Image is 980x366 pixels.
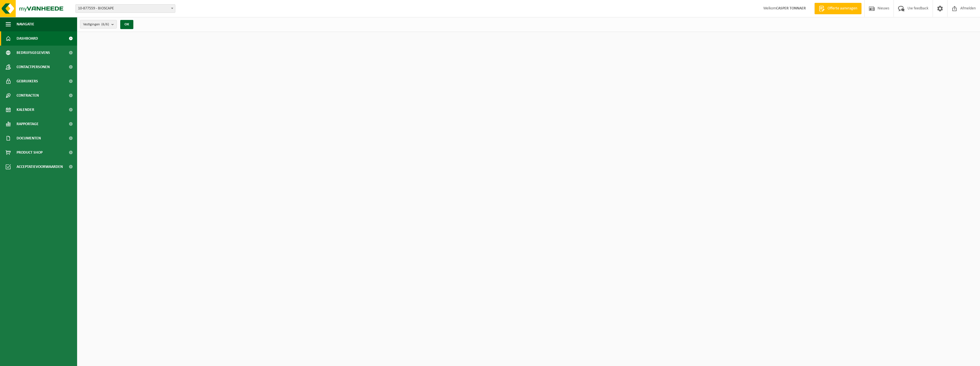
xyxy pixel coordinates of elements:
span: 10-877559 - BIOSCAPE [76,5,175,13]
span: Offerte aanvragen [826,6,859,11]
span: Kalender [17,103,34,117]
span: 10-877559 - BIOSCAPE [75,4,175,13]
span: Acceptatievoorwaarden [17,160,63,174]
span: Documenten [17,131,41,145]
span: Rapportage [17,117,39,131]
span: Vestigingen [83,20,109,29]
span: Product Shop [17,145,43,160]
span: Navigatie [17,17,34,31]
button: OK [120,20,133,29]
span: Contactpersonen [17,60,50,74]
count: (6/6) [101,23,109,26]
span: Contracten [17,88,39,103]
span: Bedrijfsgegevens [17,46,50,60]
span: Dashboard [17,31,38,46]
strong: CASPER TONNAER [776,6,806,11]
button: Vestigingen(6/6) [80,20,117,29]
a: Offerte aanvragen [814,3,861,14]
span: Gebruikers [17,74,38,88]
